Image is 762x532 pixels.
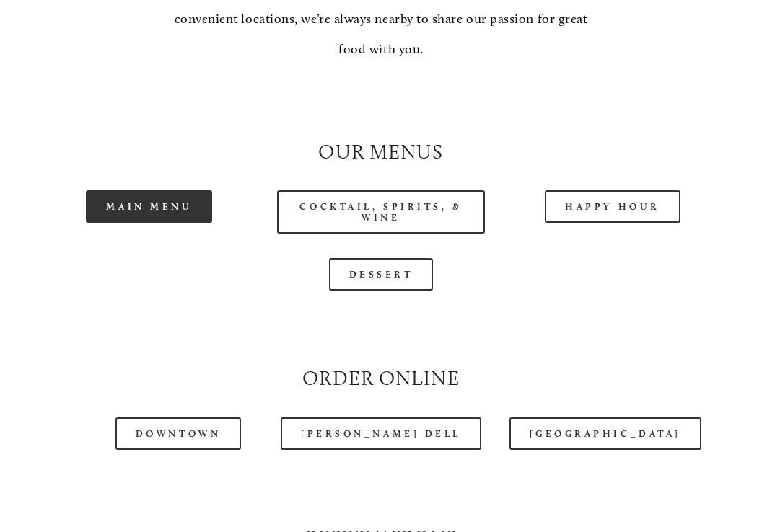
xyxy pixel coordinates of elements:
h2: Order Online [45,364,716,392]
a: Dessert [329,258,434,291]
a: Happy Hour [545,190,680,223]
h2: Our Menus [45,138,716,166]
a: Downtown [115,417,241,450]
a: Cocktail, Spirits, & Wine [277,190,484,234]
a: [PERSON_NAME] Dell [281,417,481,450]
a: [GEOGRAPHIC_DATA] [509,417,701,450]
a: Main Menu [86,190,212,223]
